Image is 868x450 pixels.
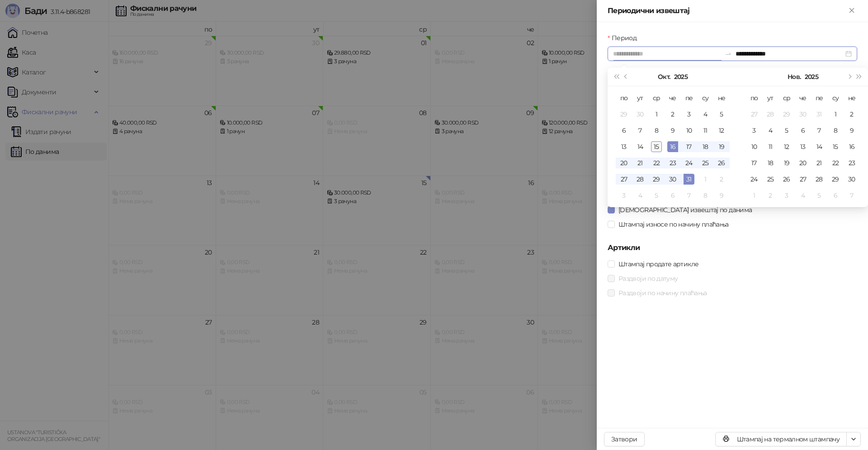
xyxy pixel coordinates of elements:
th: пе [681,90,697,106]
div: 29 [651,174,662,185]
td: 2025-10-27 [616,171,632,187]
td: 2025-10-02 [665,106,681,122]
td: 2025-11-19 [778,155,795,171]
td: 2025-10-09 [665,122,681,139]
div: 22 [651,158,662,168]
td: 2025-12-02 [762,187,778,204]
div: 17 [749,158,759,168]
td: 2025-11-03 [746,122,762,139]
div: 10 [749,141,759,152]
td: 2025-12-04 [795,187,811,204]
td: 2025-10-10 [681,122,697,139]
div: 6 [830,190,841,201]
div: 8 [700,190,711,201]
td: 2025-11-14 [811,139,827,155]
div: 26 [781,174,792,185]
div: 7 [684,190,694,201]
div: 1 [700,174,711,185]
th: пе [811,90,827,106]
div: 3 [749,125,759,136]
td: 2025-11-17 [746,155,762,171]
div: 1 [830,109,841,120]
td: 2025-11-18 [762,155,778,171]
div: 8 [830,125,841,136]
div: 2 [716,174,727,185]
button: Претходна година (Control + left) [611,68,621,86]
td: 2025-11-02 [844,106,860,122]
div: 11 [765,141,776,152]
div: 5 [814,190,825,201]
button: Изабери месец [788,68,801,86]
td: 2025-10-18 [697,139,713,155]
button: Изабери месец [658,68,670,86]
td: 2025-11-15 [827,139,844,155]
td: 2025-11-06 [795,122,811,139]
td: 2025-10-14 [632,139,648,155]
div: 8 [651,125,662,136]
div: 3 [684,109,694,120]
td: 2025-10-16 [665,139,681,155]
td: 2025-10-30 [795,106,811,122]
td: 2025-10-20 [616,155,632,171]
div: 7 [846,190,857,201]
td: 2025-10-25 [697,155,713,171]
td: 2025-10-31 [811,106,827,122]
td: 2025-10-24 [681,155,697,171]
div: 18 [700,141,711,152]
div: 5 [716,109,727,120]
div: 29 [618,109,629,120]
th: не [844,90,860,106]
td: 2025-11-08 [827,122,844,139]
div: 28 [765,109,776,120]
span: Раздвоји по датуму [615,274,681,283]
div: 15 [830,141,841,152]
td: 2025-10-12 [713,122,730,139]
div: 30 [635,109,646,120]
td: 2025-10-05 [713,106,730,122]
div: 1 [651,109,662,120]
td: 2025-11-30 [844,171,860,187]
td: 2025-11-23 [844,155,860,171]
div: 4 [700,109,711,120]
td: 2025-11-04 [632,187,648,204]
div: Периодични извештај [608,5,846,16]
td: 2025-10-01 [648,106,665,122]
div: 24 [749,174,759,185]
td: 2025-11-27 [795,171,811,187]
div: 6 [618,125,629,136]
td: 2025-10-26 [713,155,730,171]
td: 2025-10-22 [648,155,665,171]
button: Следећи месец (PageDown) [844,68,854,86]
td: 2025-10-29 [648,171,665,187]
div: 14 [635,141,646,152]
td: 2025-09-30 [632,106,648,122]
button: Претходни месец (PageUp) [621,68,631,86]
button: Изабери годину [674,68,688,86]
span: Штампај продате артикле [615,259,702,269]
td: 2025-10-08 [648,122,665,139]
div: 23 [667,158,678,168]
div: 9 [716,190,727,201]
td: 2025-11-13 [795,139,811,155]
td: 2025-10-28 [632,171,648,187]
div: 27 [797,174,808,185]
td: 2025-10-23 [665,155,681,171]
td: 2025-11-02 [713,171,730,187]
button: Изабери годину [805,68,818,86]
td: 2025-10-04 [697,106,713,122]
td: 2025-12-03 [778,187,795,204]
div: 20 [618,158,629,168]
div: 28 [635,174,646,185]
div: 10 [684,125,694,136]
div: 13 [797,141,808,152]
td: 2025-11-08 [697,187,713,204]
div: 4 [765,125,776,136]
div: 7 [635,125,646,136]
td: 2025-11-01 [827,106,844,122]
td: 2025-10-27 [746,106,762,122]
div: 5 [781,125,792,136]
td: 2025-12-01 [746,187,762,204]
td: 2025-11-07 [811,122,827,139]
td: 2025-12-05 [811,187,827,204]
div: 3 [781,190,792,201]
